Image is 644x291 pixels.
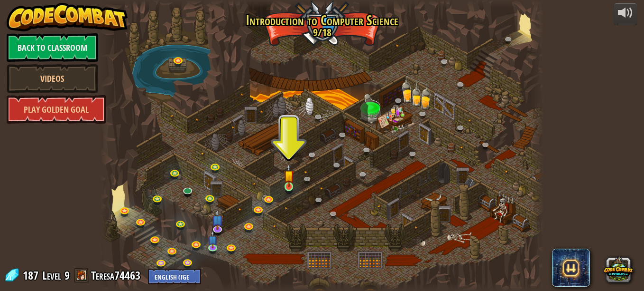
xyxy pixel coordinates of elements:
[91,268,143,283] a: Teresa74463
[64,268,70,283] span: 9
[23,268,41,283] span: 187
[7,95,106,124] a: Play Golden Goal
[7,64,98,93] a: Videos
[7,3,128,31] img: CodeCombat - Learn how to code by playing a game
[614,3,637,25] button: Adjust volume
[7,33,98,62] a: Back to Classroom
[42,268,61,283] span: Level
[284,164,294,187] img: level-banner-started.png
[207,231,218,248] img: level-banner-unstarted-subscriber.png
[212,209,223,230] img: level-banner-unstarted-subscriber.png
